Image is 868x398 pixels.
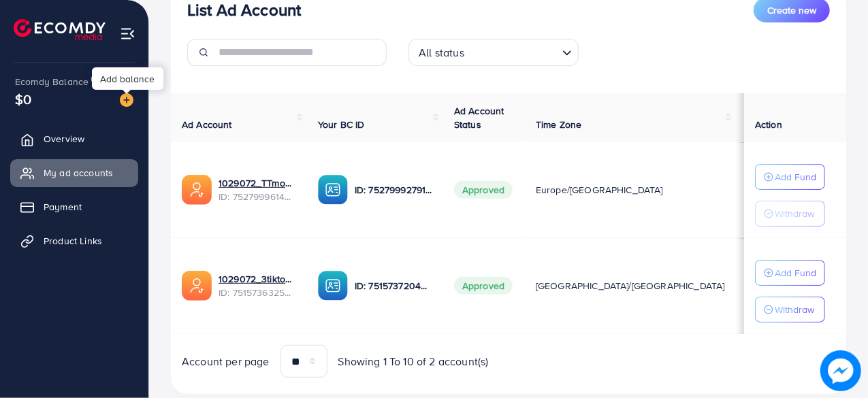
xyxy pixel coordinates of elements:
[755,260,825,286] button: Add Fund
[755,118,782,131] span: Action
[318,118,365,131] span: Your BC ID
[355,182,432,198] p: ID: 7527999279103574032
[775,301,814,318] p: Withdraw
[182,354,270,369] span: Account per page
[468,40,557,63] input: Search for option
[44,166,113,180] span: My ad accounts
[408,39,579,66] div: Search for option
[120,26,135,42] img: menu
[775,169,816,185] p: Add Fund
[536,279,725,293] span: [GEOGRAPHIC_DATA]/[GEOGRAPHIC_DATA]
[355,278,432,294] p: ID: 7515737204606648321
[454,181,513,199] span: Approved
[755,201,825,227] button: Withdraw
[44,234,102,248] span: Product Links
[775,265,816,281] p: Add Fund
[44,200,82,214] span: Payment
[318,271,348,301] img: ic-ba-acc.ded83a64.svg
[10,193,138,220] a: Payment
[219,272,296,300] div: <span class='underline'>1029072_3tiktok_1749893989137</span></br>7515736325211996168
[536,118,581,131] span: Time Zone
[120,93,133,107] img: image
[767,3,816,17] span: Create new
[182,175,212,205] img: ic-ads-acc.e4c84228.svg
[820,350,861,391] img: image
[14,19,106,40] img: logo
[182,271,212,301] img: ic-ads-acc.e4c84228.svg
[416,43,467,63] span: All status
[219,190,296,203] span: ID: 7527999614847467521
[775,205,814,222] p: Withdraw
[219,176,296,204] div: <span class='underline'>1029072_TTmonigrow_1752749004212</span></br>7527999614847467521
[182,118,232,131] span: Ad Account
[536,183,663,197] span: Europe/[GEOGRAPHIC_DATA]
[219,286,296,299] span: ID: 7515736325211996168
[755,164,825,190] button: Add Fund
[338,354,489,369] span: Showing 1 To 10 of 2 account(s)
[318,175,348,205] img: ic-ba-acc.ded83a64.svg
[454,277,513,295] span: Approved
[454,104,504,131] span: Ad Account Status
[10,159,138,186] a: My ad accounts
[219,272,296,286] a: 1029072_3tiktok_1749893989137
[10,227,138,254] a: Product Links
[15,75,89,88] span: Ecomdy Balance
[92,67,163,90] div: Add balance
[755,297,825,322] button: Withdraw
[44,132,84,146] span: Overview
[219,176,296,190] a: 1029072_TTmonigrow_1752749004212
[10,125,138,152] a: Overview
[15,89,31,109] span: $0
